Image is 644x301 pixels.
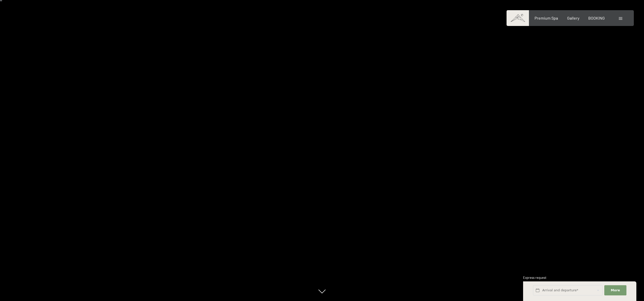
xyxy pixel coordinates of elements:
[535,16,558,20] a: Premium Spa
[588,16,605,20] a: BOOKING
[567,16,579,20] a: Gallery
[611,288,620,293] span: More
[523,276,547,280] span: Express request
[604,285,626,296] button: More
